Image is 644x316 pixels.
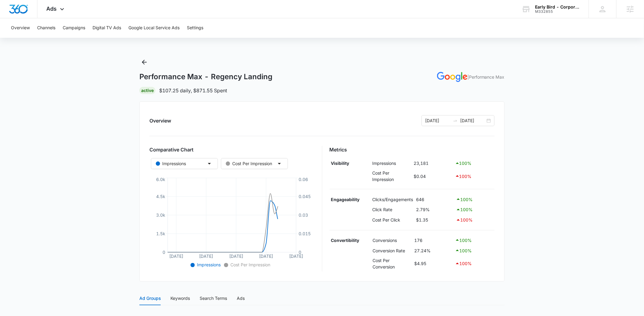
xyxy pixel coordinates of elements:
[415,204,454,215] td: 2.79%
[187,18,203,38] button: Settings
[226,160,272,167] div: Cost Per Impression
[139,295,161,302] div: Ad Groups
[63,18,85,38] button: Campaigns
[456,216,493,224] div: 100 %
[299,231,311,236] tspan: 0.015
[415,194,454,204] td: 646
[455,160,493,167] div: 100 %
[221,158,288,169] button: Cost Per Impression
[259,254,273,259] tspan: [DATE]
[37,18,55,38] button: Channels
[371,204,415,215] td: Click Rate
[331,161,349,166] strong: Visibility
[412,158,453,169] td: 23,181
[199,254,213,259] tspan: [DATE]
[237,295,245,302] div: Ads
[467,74,505,80] p: | Performance Max
[229,254,243,259] tspan: [DATE]
[139,87,156,94] div: Active
[437,72,467,82] img: GOOGLE_ADS
[331,238,359,243] strong: Convertibility
[460,117,485,124] input: End date
[535,5,580,9] div: account name
[299,250,301,255] tspan: 0
[47,5,57,12] span: Ads
[455,172,493,180] div: 100 %
[413,245,453,256] td: 27.24%
[159,87,227,94] p: $107.25 daily , $871.55 Spent
[156,160,186,167] div: Impressions
[169,254,183,259] tspan: [DATE]
[371,215,415,225] td: Cost Per Click
[412,168,453,184] td: $0.04
[156,194,165,199] tspan: 4.5k
[413,256,453,272] td: $4.95
[139,72,272,81] h1: Performance Max - Regency Landing
[455,260,493,267] div: 100 %
[456,206,493,213] div: 100 %
[156,231,165,236] tspan: 1.5k
[455,236,493,244] div: 100 %
[11,18,30,38] button: Overview
[371,194,415,204] td: Clicks/Engagements
[535,9,580,14] div: account id
[371,235,413,246] td: Conversions
[139,57,149,67] button: Back
[453,118,458,123] span: swap-right
[299,177,308,182] tspan: 0.06
[128,18,180,38] button: Google Local Service Ads
[371,245,413,256] td: Conversion Rate
[425,117,450,124] input: Start date
[331,197,359,202] strong: Engageability
[456,196,493,203] div: 100 %
[299,212,308,218] tspan: 0.03
[371,158,412,169] td: Impressions
[330,146,495,153] h3: Metrics
[289,254,303,259] tspan: [DATE]
[413,235,453,246] td: 176
[156,177,165,182] tspan: 6.0k
[151,158,218,169] button: Impressions
[149,146,315,153] h3: Comparative Chart
[299,194,311,199] tspan: 0.045
[200,295,227,302] div: Search Terms
[149,117,171,124] h2: Overview
[163,250,165,255] tspan: 0
[455,247,493,254] div: 100 %
[229,262,271,267] span: Cost Per Impression
[93,18,121,38] button: Digital TV Ads
[371,168,412,184] td: Cost Per Impression
[453,118,458,123] span: to
[196,262,221,267] span: Impressions
[371,256,413,272] td: Cost Per Conversion
[170,295,190,302] div: Keywords
[156,212,165,218] tspan: 3.0k
[415,215,454,225] td: $1.35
